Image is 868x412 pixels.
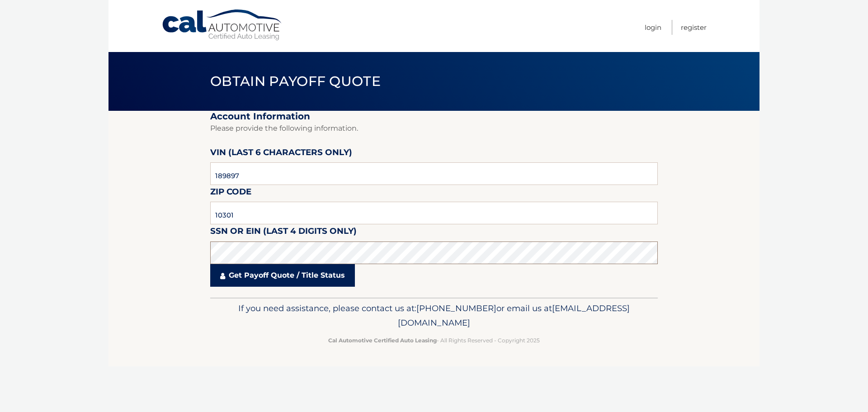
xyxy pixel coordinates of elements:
[210,264,355,287] a: Get Payoff Quote / Title Status
[210,146,352,162] label: VIN (last 6 characters only)
[210,73,381,90] span: Obtain Payoff Quote
[216,301,652,330] p: If you need assistance, please contact us at: or email us at
[216,336,652,345] p: - All Rights Reserved - Copyright 2025
[681,20,707,35] a: Register
[210,111,658,122] h2: Account Information
[210,224,357,241] label: SSN or EIN (last 4 digits only)
[210,122,658,135] p: Please provide the following information.
[416,303,496,313] span: [PHONE_NUMBER]
[161,9,283,41] a: Cal Automotive
[210,185,251,202] label: Zip Code
[645,20,661,35] a: Login
[328,337,437,344] strong: Cal Automotive Certified Auto Leasing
